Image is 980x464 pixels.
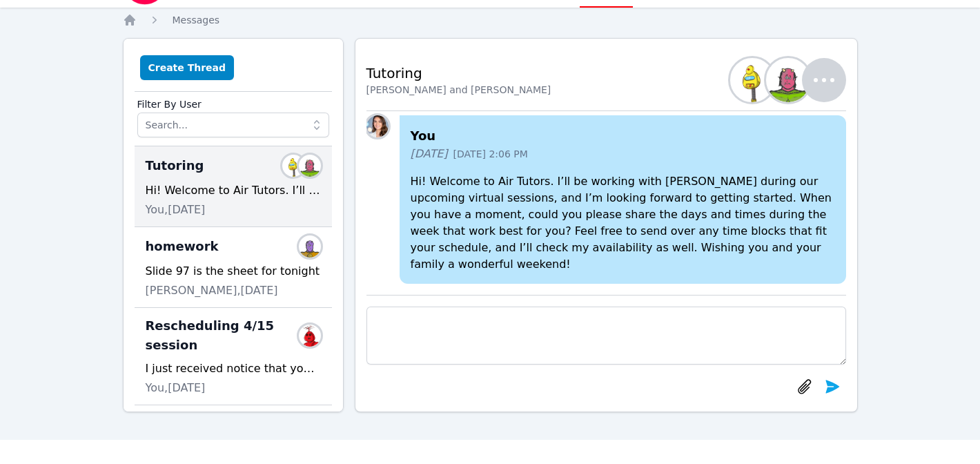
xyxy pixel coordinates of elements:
h2: Tutoring [366,64,551,83]
span: You, [DATE] [146,380,206,396]
span: [DATE] 2:06 PM [453,147,528,161]
img: Cassandra Wilson [299,235,321,258]
img: Jordan Pinshaw [299,325,321,347]
div: Slide 97 is the sheet for tonight [146,263,321,280]
div: TutoringDoreen ArghavanifardBahareh FarzadmehrHi! Welcome to Air Tutors. I’ll be working with [PE... [135,146,332,227]
button: Doreen ArghavanifardBahareh Farzadmehr [738,58,846,102]
span: You, [DATE] [146,202,206,218]
div: homeworkCassandra WilsonSlide 97 is the sheet for tonight[PERSON_NAME],[DATE] [135,227,332,308]
span: [DATE] [411,146,448,162]
img: Bahareh Farzadmehr [299,155,321,177]
img: Doreen Arghavanifard [730,58,774,102]
p: Hi! Welcome to Air Tutors. I’ll be working with [PERSON_NAME] during our upcoming virtual session... [411,173,835,273]
img: Bahareh Farzadmehr [766,58,810,102]
label: Filter By User [137,92,329,113]
span: Tutoring [146,156,204,175]
img: Doreen Arghavanifard [282,155,304,177]
div: Rescheduling 4/15 sessionJordan PinshawI just received notice that you won’t be able to attend [D... [135,308,332,405]
h4: You [411,126,835,146]
img: Tiffany Whyte [366,115,389,137]
nav: Breadcrumb [123,13,858,27]
input: Search... [137,113,329,137]
span: homework [146,237,219,256]
div: [PERSON_NAME] and [PERSON_NAME] [366,83,551,97]
span: Rescheduling 4/15 session [146,316,304,355]
span: [PERSON_NAME], [DATE] [146,282,278,299]
a: Messages [173,13,220,27]
div: I just received notice that you won’t be able to attend [DATE] session. No worries! I’m available... [146,360,321,377]
div: Hi! Welcome to Air Tutors. I’ll be working with [PERSON_NAME] during our upcoming virtual session... [146,182,321,199]
span: Messages [173,14,220,26]
button: Create Thread [140,55,235,80]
